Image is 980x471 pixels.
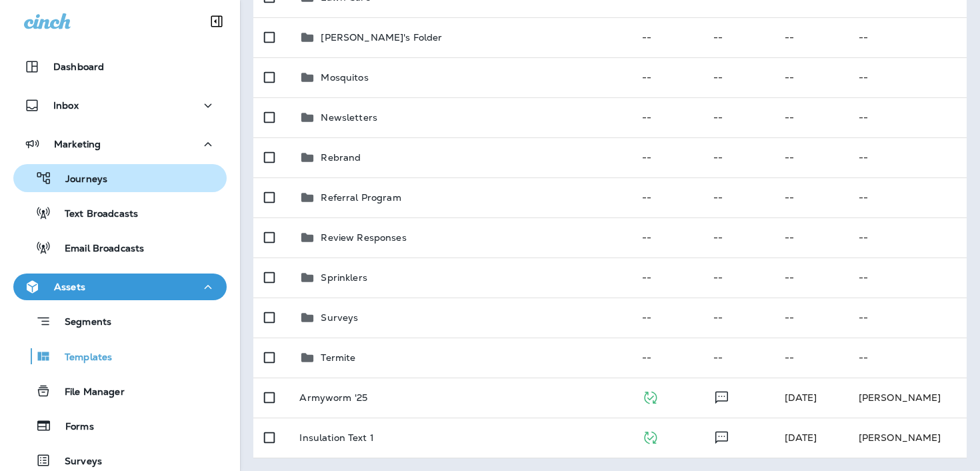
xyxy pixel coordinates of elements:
[54,282,85,292] p: Assets
[51,352,112,364] p: Templates
[774,137,848,177] td: --
[321,232,406,243] p: Review Responses
[321,352,355,363] p: Termite
[13,92,227,119] button: Inbox
[785,432,817,444] span: Laura Walton
[642,430,659,442] span: Published
[642,390,659,402] span: Published
[703,298,774,338] td: --
[13,164,227,192] button: Journeys
[848,338,967,378] td: --
[774,57,848,97] td: --
[51,316,111,330] p: Segments
[774,258,848,298] td: --
[13,199,227,227] button: Text Broadcasts
[848,418,967,458] td: [PERSON_NAME]
[54,139,101,149] p: Marketing
[848,217,967,258] td: --
[631,177,703,217] td: --
[713,430,730,442] span: Text
[321,192,401,203] p: Referral Program
[848,57,967,97] td: --
[774,338,848,378] td: --
[321,312,358,323] p: Surveys
[13,233,227,262] button: Email Broadcasts
[848,97,967,137] td: --
[13,131,227,157] button: Marketing
[785,392,817,404] span: Deanna Durrant
[703,17,774,57] td: --
[13,377,227,405] button: File Manager
[703,97,774,137] td: --
[703,258,774,298] td: --
[631,217,703,258] td: --
[631,97,703,137] td: --
[51,456,102,468] p: Surveys
[13,412,227,440] button: Forms
[848,137,967,177] td: --
[848,17,967,57] td: --
[299,392,367,403] p: Armyworm '25
[774,177,848,217] td: --
[321,32,442,43] p: [PERSON_NAME]'s Folder
[13,274,227,300] button: Assets
[848,258,967,298] td: --
[13,53,227,80] button: Dashboard
[774,17,848,57] td: --
[631,137,703,177] td: --
[703,177,774,217] td: --
[198,8,235,35] button: Collapse Sidebar
[774,298,848,338] td: --
[703,57,774,97] td: --
[774,217,848,258] td: --
[321,112,377,123] p: Newsletters
[321,152,361,163] p: Rebrand
[631,258,703,298] td: --
[631,298,703,338] td: --
[713,390,730,402] span: Text
[703,217,774,258] td: --
[774,97,848,137] td: --
[321,272,367,283] p: Sprinklers
[703,137,774,177] td: --
[299,432,373,443] p: Insulation Text 1
[52,173,107,186] p: Journeys
[321,72,368,83] p: Mosquitos
[848,378,967,418] td: [PERSON_NAME]
[13,307,227,336] button: Segments
[848,177,967,217] td: --
[703,338,774,378] td: --
[51,386,125,399] p: File Manager
[52,421,94,434] p: Forms
[631,57,703,97] td: --
[13,342,227,370] button: Templates
[631,338,703,378] td: --
[848,298,967,338] td: --
[53,61,104,72] p: Dashboard
[51,243,144,256] p: Email Broadcasts
[51,208,138,221] p: Text Broadcasts
[631,17,703,57] td: --
[53,100,79,111] p: Inbox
